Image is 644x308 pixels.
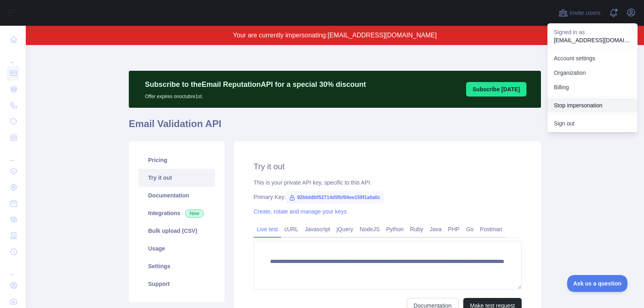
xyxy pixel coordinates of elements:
h2: Try it out [254,161,522,172]
div: ... [6,261,19,277]
span: [EMAIL_ADDRESS][DOMAIN_NAME] [328,32,437,39]
a: NodeJS [356,223,383,236]
span: Invite users [570,8,601,18]
a: Javascript [301,223,333,236]
p: Subscribe to the Email Reputation API for a special 30 % discount [145,79,366,90]
button: Invite users [557,6,602,19]
p: [EMAIL_ADDRESS][DOMAIN_NAME] [554,36,631,44]
div: This is your private API key, specific to this API. [254,179,522,187]
a: PHP [445,223,463,236]
a: jQuery [333,223,356,236]
button: Sign out [547,116,638,131]
button: Stop impersonation [547,98,638,113]
a: Integrations New [138,204,215,222]
span: 92bbb8bf52714d5fbf04ee159f1a0a0c [286,191,384,203]
a: Account settings [547,51,638,66]
a: Bulk upload (CSV) [138,222,215,240]
div: ... [6,48,19,64]
a: Java [427,223,445,236]
a: Go [463,223,477,236]
a: Postman [477,223,506,236]
a: Live test [254,223,281,236]
a: Organization [547,66,638,80]
p: Signed in as [554,28,631,36]
a: Usage [138,240,215,257]
h1: Email Validation API [129,117,541,137]
a: Documentation [138,187,215,204]
a: Pricing [138,151,215,169]
a: Python [383,223,407,236]
a: Try it out [138,169,215,187]
span: New [185,209,204,218]
button: Billing [547,80,638,94]
span: Your are currently impersonating: [233,32,328,39]
div: Primary Key: [254,193,522,201]
a: Support [138,275,215,293]
div: ... [6,146,19,162]
a: Ruby [407,223,427,236]
a: Settings [138,257,215,275]
a: Create, rotate and manage your keys [254,208,347,215]
iframe: Toggle Customer Support [567,275,628,292]
p: Offer expires on octubre 1st. [145,90,366,100]
a: cURL [281,223,301,236]
button: Subscribe [DATE] [466,82,526,97]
